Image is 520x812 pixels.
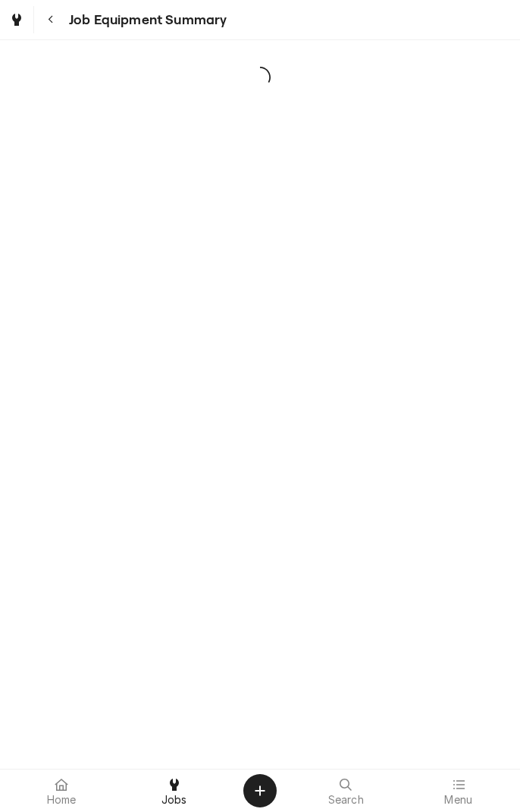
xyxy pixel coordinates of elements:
span: Home [47,794,77,806]
span: Job Equipment Summary [64,10,227,30]
a: Go to Jobs [3,6,30,33]
button: Create Object [243,774,277,807]
span: Menu [444,794,472,806]
a: Home [6,773,117,809]
button: Navigate back [37,6,64,33]
a: Jobs [119,773,230,809]
a: Menu [403,773,515,809]
span: Jobs [161,794,187,806]
a: Search [290,773,402,809]
span: Search [328,794,364,806]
